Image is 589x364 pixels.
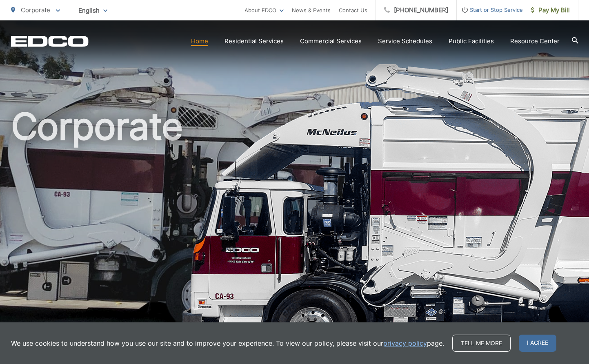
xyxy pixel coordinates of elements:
[72,3,113,18] span: English
[11,338,444,348] p: We use cookies to understand how you use our site and to improve your experience. To view our pol...
[519,335,556,352] span: I agree
[191,36,208,46] a: Home
[452,335,511,352] a: Tell me more
[292,5,331,15] a: News & Events
[244,5,284,15] a: About EDCO
[339,5,367,15] a: Contact Us
[11,36,89,47] a: EDCD logo. Return to the homepage.
[531,5,570,15] span: Pay My Bill
[383,338,427,348] a: privacy policy
[449,36,494,46] a: Public Facilities
[300,36,362,46] a: Commercial Services
[21,6,50,14] span: Corporate
[378,36,432,46] a: Service Schedules
[510,36,560,46] a: Resource Center
[224,36,284,46] a: Residential Services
